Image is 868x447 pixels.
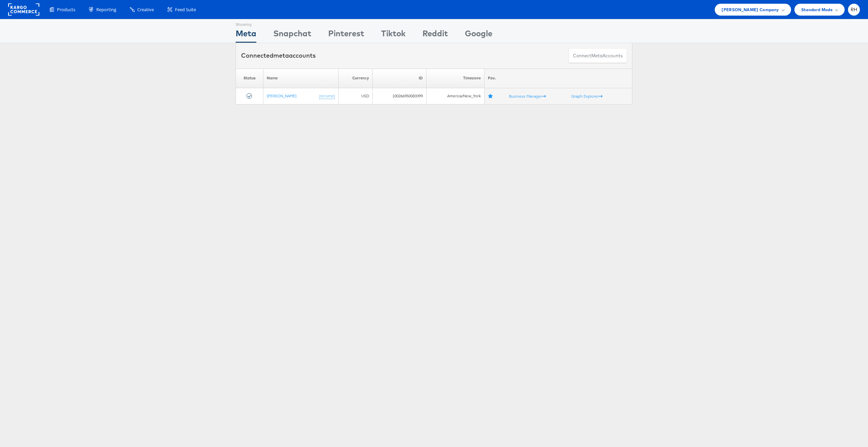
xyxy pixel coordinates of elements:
[338,88,372,104] td: USD
[273,52,289,59] span: meta
[571,93,603,98] a: Graph Explorer
[175,6,196,13] span: Feed Suite
[801,6,833,13] span: Standard Mode
[381,27,406,43] div: Tiktok
[236,69,263,88] th: Status
[426,69,484,88] th: Timezone
[509,93,546,98] a: Business Manager
[319,93,335,99] a: (rename)
[426,88,484,104] td: America/New_York
[722,6,779,13] span: [PERSON_NAME] Company
[372,88,426,104] td: 100266950083399
[328,27,364,43] div: Pinterest
[591,53,603,59] span: meta
[273,27,311,43] div: Snapchat
[465,27,492,43] div: Google
[267,93,296,98] a: [PERSON_NAME]
[263,69,339,88] th: Name
[851,7,857,12] span: RH
[569,48,627,63] button: ConnectmetaAccounts
[338,69,372,88] th: Currency
[236,19,256,27] div: Showing
[57,6,75,13] span: Products
[96,6,116,13] span: Reporting
[236,27,256,43] div: Meta
[137,6,154,13] span: Creative
[372,69,426,88] th: ID
[422,27,448,43] div: Reddit
[241,51,316,60] div: Connected accounts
